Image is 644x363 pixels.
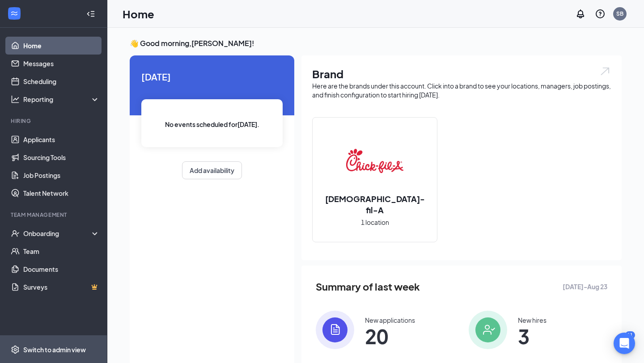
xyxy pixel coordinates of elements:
div: SB [616,10,623,17]
a: Applicants [23,131,100,148]
span: [DATE] - Aug 23 [563,282,607,291]
h3: 👋 Good morning, [PERSON_NAME] ! [130,38,622,48]
h1: Brand [312,66,611,81]
div: New applications [365,316,415,325]
img: icon [316,311,354,349]
a: Sourcing Tools [23,148,100,166]
span: Summary of last week [316,279,420,295]
div: Reporting [23,95,100,104]
a: Documents [23,260,100,278]
a: Talent Network [23,184,100,202]
span: 20 [365,328,415,344]
div: Open Intercom Messenger [614,333,635,354]
span: [DATE] [141,70,283,84]
svg: WorkstreamLogo [10,9,19,18]
span: 1 location [361,217,389,227]
img: Chick-fil-A [346,132,403,190]
a: Scheduling [23,72,100,90]
div: Team Management [11,211,98,219]
a: Messages [23,55,100,72]
svg: Settings [11,345,20,354]
a: Home [23,37,100,55]
span: 3 [518,328,547,344]
span: No events scheduled for [DATE] . [165,119,259,129]
svg: UserCheck [11,229,20,238]
div: Hiring [11,117,98,125]
a: Team [23,242,100,260]
h1: Home [123,6,154,21]
div: New hires [518,316,547,325]
div: Switch to admin view [23,345,86,354]
svg: Collapse [86,9,95,18]
img: open.6027fd2a22e1237b5b06.svg [599,66,611,76]
img: icon [469,311,507,349]
div: Here are the brands under this account. Click into a brand to see your locations, managers, job p... [312,81,611,99]
div: Onboarding [23,229,92,238]
a: Job Postings [23,166,100,184]
button: Add availability [182,161,242,179]
svg: Notifications [575,8,586,19]
h2: [DEMOGRAPHIC_DATA]-fil-A [313,193,437,215]
svg: Analysis [11,95,20,104]
svg: QuestionInfo [595,8,606,19]
div: 11 [625,331,635,339]
a: SurveysCrown [23,278,100,296]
